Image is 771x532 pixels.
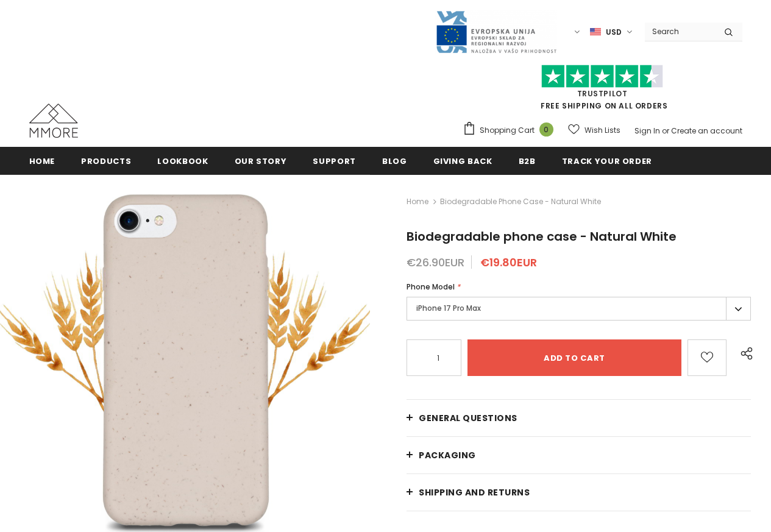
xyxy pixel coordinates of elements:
[157,155,208,167] span: Lookbook
[407,194,428,209] a: Home
[419,449,476,461] span: PACKAGING
[81,147,131,174] a: Products
[407,400,751,436] a: General Questions
[313,155,356,167] span: support
[435,10,557,54] img: Javni Razpis
[29,147,55,174] a: Home
[480,255,537,270] span: €19.80EUR
[419,412,517,424] span: General Questions
[519,147,536,174] a: B2B
[645,23,715,40] input: Search Site
[29,104,78,138] img: MMORE Cases
[519,155,536,167] span: B2B
[81,155,131,167] span: Products
[562,155,652,167] span: Track your order
[433,155,492,167] span: Giving back
[157,147,208,174] a: Lookbook
[568,119,620,141] a: Wish Lists
[407,255,464,270] span: €26.90EUR
[433,147,492,174] a: Giving back
[235,155,287,167] span: Our Story
[467,339,681,376] input: Add to cart
[539,122,553,137] span: 0
[541,65,663,88] img: Trust Pilot Stars
[562,147,652,174] a: Track your order
[577,88,628,99] a: Trustpilot
[634,126,660,136] a: Sign In
[440,194,601,209] span: Biodegradable phone case - Natural White
[463,121,560,140] a: Shopping Cart 0
[590,27,601,37] img: USD
[407,474,751,511] a: Shipping and returns
[407,282,455,292] span: Phone Model
[235,147,287,174] a: Our Story
[407,437,751,473] a: PACKAGING
[419,486,530,498] span: Shipping and returns
[671,126,742,136] a: Create an account
[606,26,622,38] span: USD
[382,147,407,174] a: Blog
[584,124,620,137] span: Wish Lists
[435,26,557,37] a: Javni Razpis
[382,155,407,167] span: Blog
[480,124,535,137] span: Shopping Cart
[463,70,742,111] span: FREE SHIPPING ON ALL ORDERS
[313,147,356,174] a: support
[662,126,669,136] span: or
[407,228,677,245] span: Biodegradable phone case - Natural White
[407,297,751,321] label: iPhone 17 Pro Max
[29,155,55,167] span: Home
